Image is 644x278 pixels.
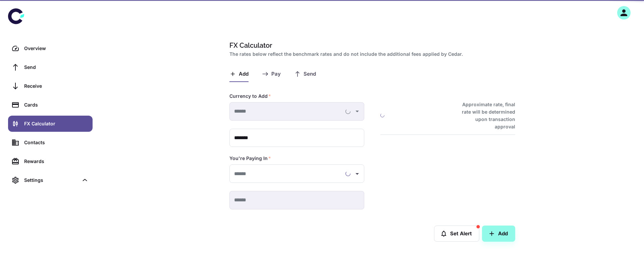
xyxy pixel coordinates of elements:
div: FX Calculator [24,120,89,127]
div: Contacts [24,139,89,146]
span: Add [239,71,249,77]
div: Settings [8,172,93,188]
span: Send [304,71,316,77]
a: Contacts [8,134,93,151]
a: Rewards [8,153,93,169]
div: Overview [24,45,89,52]
a: Cards [8,97,93,113]
h1: FX Calculator [229,40,513,50]
button: Add [482,226,515,242]
button: Set Alert [434,226,479,242]
div: Rewards [24,158,89,165]
a: Send [8,59,93,75]
div: Cards [24,101,89,109]
button: Open [353,169,362,178]
a: FX Calculator [8,116,93,132]
a: Overview [8,40,93,56]
h2: The rates below reflect the benchmark rates and do not include the additional fees applied by Cedar. [229,50,513,58]
div: Receive [24,82,89,90]
span: Pay [271,71,281,77]
div: Send [24,64,89,71]
a: Receive [8,78,93,94]
label: You're Paying In [229,155,271,162]
h6: Approximate rate, final rate will be determined upon transaction approval [454,101,515,130]
label: Currency to Add [229,93,271,100]
div: Settings [24,176,78,184]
